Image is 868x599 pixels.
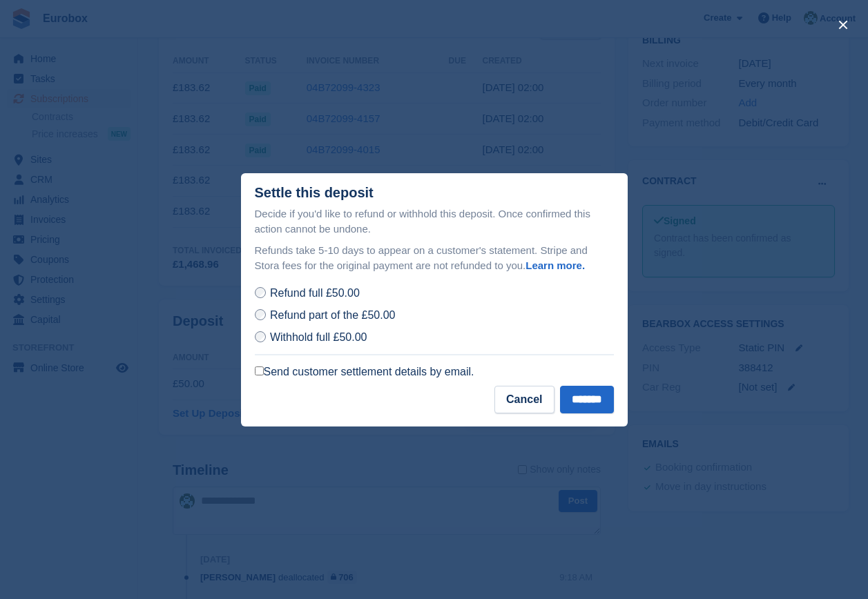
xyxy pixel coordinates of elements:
p: Decide if you'd like to refund or withhold this deposit. Once confirmed this action cannot be und... [255,206,614,237]
p: Refunds take 5-10 days to appear on a customer's statement. Stripe and Stora fees for the origina... [255,243,614,274]
span: Withhold full £50.00 [270,331,367,343]
input: Refund full £50.00 [255,287,266,298]
button: close [832,14,854,36]
input: Send customer settlement details by email. [255,366,264,375]
span: Refund full £50.00 [270,287,360,299]
input: Refund part of the £50.00 [255,309,266,320]
button: Cancel [494,386,554,413]
div: Settle this deposit [255,185,374,201]
a: Learn more. [525,259,585,271]
label: Send customer settlement details by email. [255,365,474,379]
input: Withhold full £50.00 [255,331,266,342]
span: Refund part of the £50.00 [270,309,395,321]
